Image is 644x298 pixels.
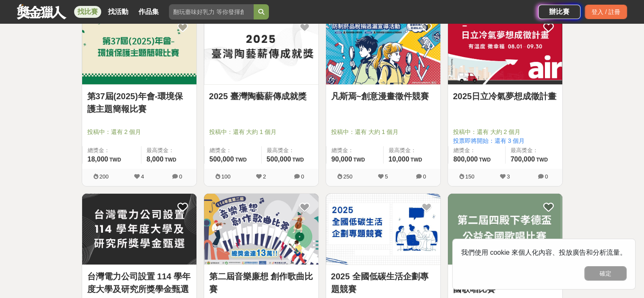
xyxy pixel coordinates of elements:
[389,156,409,163] span: 10,000
[343,173,353,180] span: 250
[169,4,254,19] input: 翻玩臺味好乳力 等你發揮創意！
[585,5,627,19] div: 登入 / 註冊
[263,173,266,180] span: 2
[82,14,196,84] img: Cover Image
[105,6,132,18] a: 找活動
[326,194,440,265] img: Cover Image
[584,266,627,281] button: 確定
[82,14,196,85] a: Cover Image
[87,270,191,295] a: 台灣電力公司設置 114 學年度大學及研究所獎學金甄選
[301,173,304,180] span: 0
[385,173,388,180] span: 5
[332,146,378,155] span: 總獎金：
[479,157,490,163] span: TWD
[389,146,435,155] span: 最高獎金：
[326,14,440,85] a: Cover Image
[545,173,548,180] span: 0
[210,146,256,155] span: 總獎金：
[423,173,426,180] span: 0
[353,157,365,163] span: TWD
[461,249,627,256] span: 我們使用 cookie 來個人化內容、投放廣告和分析流量。
[448,14,562,85] a: Cover Image
[146,156,163,163] span: 8,000
[204,194,318,265] a: Cover Image
[221,173,231,180] span: 100
[209,270,313,295] a: 第二屆音樂廉想 創作歌曲比賽
[267,146,313,155] span: 最高獎金：
[326,194,440,265] a: Cover Image
[88,146,136,155] span: 總獎金：
[453,146,500,155] span: 總獎金：
[453,156,478,163] span: 800,000
[74,6,101,18] a: 找比賽
[87,128,191,136] span: 投稿中：還有 2 個月
[332,156,352,163] span: 90,000
[410,157,422,163] span: TWD
[465,173,475,180] span: 150
[326,14,440,84] img: Cover Image
[331,270,435,295] a: 2025 全國低碳生活企劃專題競賽
[507,173,510,180] span: 3
[109,157,121,163] span: TWD
[453,136,557,145] span: 投票即將開始：還有 3 個月
[100,173,109,180] span: 200
[165,157,176,163] span: TWD
[453,128,557,136] span: 投稿中：還有 大約 2 個月
[511,146,557,155] span: 最高獎金：
[511,156,535,163] span: 700,000
[536,157,547,163] span: TWD
[87,90,191,115] a: 第37屆(2025)年會-環境保護主題簡報比賽
[82,194,196,265] a: Cover Image
[210,156,234,163] span: 500,000
[448,194,562,265] a: Cover Image
[448,14,562,84] img: Cover Image
[292,157,304,163] span: TWD
[209,90,313,103] a: 2025 臺灣陶藝薪傳成就獎
[448,194,562,265] img: Cover Image
[82,194,196,265] img: Cover Image
[331,90,435,103] a: 凡斯焉~創意漫畫徵件競賽
[453,90,557,103] a: 2025日立冷氣夢想成徵計畫
[179,173,182,180] span: 0
[204,194,318,265] img: Cover Image
[209,128,313,136] span: 投稿中：還有 大約 1 個月
[235,157,246,163] span: TWD
[135,6,162,18] a: 作品集
[88,156,108,163] span: 18,000
[538,5,580,19] a: 辦比賽
[204,14,318,85] a: Cover Image
[267,156,291,163] span: 500,000
[331,128,435,136] span: 投稿中：還有 大約 1 個月
[204,14,318,84] img: Cover Image
[141,173,144,180] span: 4
[146,146,191,155] span: 最高獎金：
